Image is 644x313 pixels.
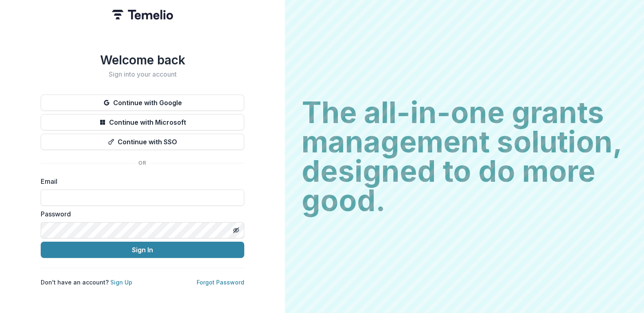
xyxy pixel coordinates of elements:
h1: Welcome back [41,53,244,67]
a: Forgot Password [197,279,244,286]
h2: Sign into your account [41,71,244,78]
p: Don't have an account? [41,278,132,287]
button: Toggle password visibility [230,224,243,237]
label: Password [41,209,239,219]
img: Temelio [112,10,173,20]
button: Sign In [41,242,244,258]
label: Email [41,176,239,186]
button: Continue with Google [41,95,244,111]
button: Continue with SSO [41,134,244,150]
button: Continue with Microsoft [41,114,244,130]
a: Sign Up [110,279,132,286]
